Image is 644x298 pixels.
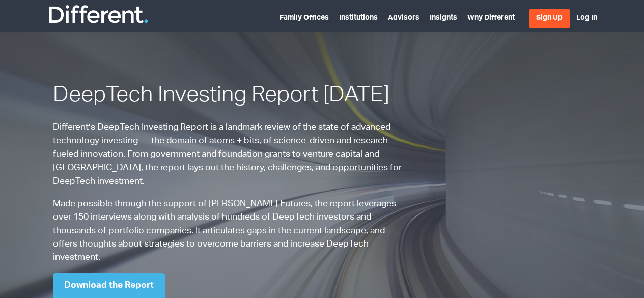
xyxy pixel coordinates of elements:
a: Insights [430,15,457,22]
a: Advisors [388,15,419,22]
a: Sign Up [529,9,570,28]
p: Different’s DeepTech Investing Report is a landmark review of the state of advanced technology in... [53,121,407,188]
img: Different Funds [47,4,149,24]
h1: DeepTech Investing Report [DATE] [53,82,407,112]
p: Made possible through the support of [PERSON_NAME] Futures, the report leverages over 150 intervi... [53,198,407,265]
a: Log In [576,15,597,22]
a: Why Different [467,15,515,22]
a: Institutions [339,15,378,22]
a: Family Offices [279,15,329,22]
